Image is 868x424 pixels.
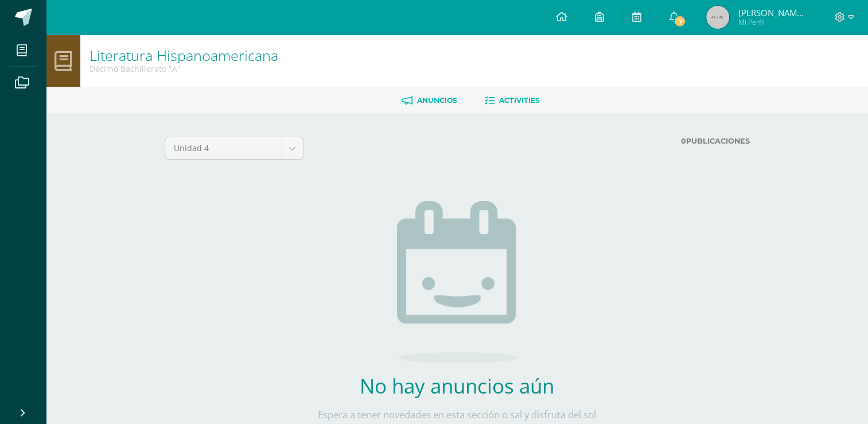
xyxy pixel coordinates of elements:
span: Anuncios [417,96,457,105]
label: Publicaciones [412,137,749,145]
span: Activities [499,96,540,105]
a: Literatura Hispanoamericana [89,45,278,65]
h1: Literatura Hispanoamericana [89,47,278,63]
span: [PERSON_NAME] [PERSON_NAME] [738,7,807,18]
img: no_activities.png [397,201,517,363]
strong: 0 [680,137,686,145]
span: Unidad 4 [174,137,273,159]
span: 7 [674,15,686,28]
a: Anuncios [402,91,457,110]
div: Décimo Bachillerato 'A' [89,63,278,74]
a: Unidad 4 [165,137,303,159]
span: Mi Perfil [738,17,807,27]
img: 45x45 [706,6,729,29]
p: Espera a tener novedades en esta sección o sal y disfruta del sol [288,408,626,421]
a: Activities [485,91,540,110]
h2: No hay anuncios aún [288,372,626,399]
